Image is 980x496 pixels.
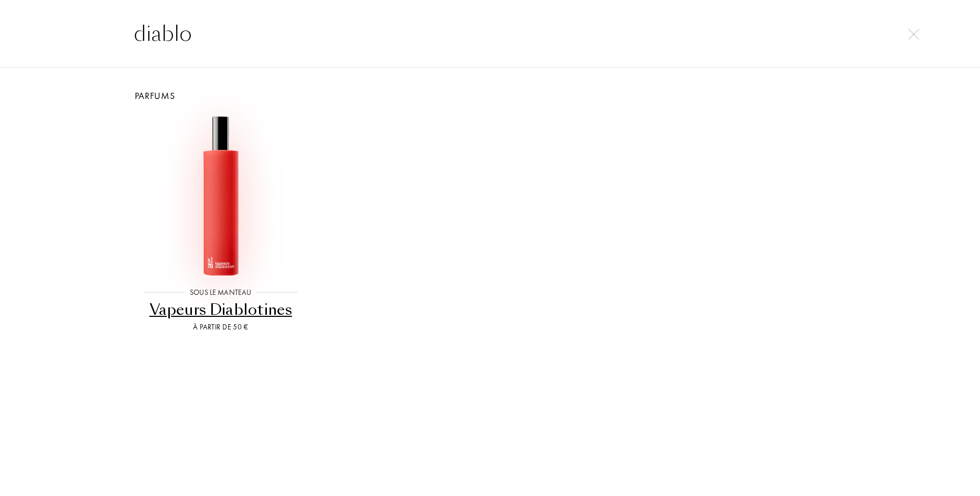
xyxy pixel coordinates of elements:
[185,287,256,298] div: Sous le Manteau
[113,18,868,49] input: Rechercher
[135,300,307,320] div: Vapeurs Diablotines
[135,322,307,333] div: À partir de 50 €
[908,29,919,40] img: cross.svg
[140,114,301,275] img: Vapeurs Diablotines
[123,89,857,103] div: Parfums
[131,103,311,346] a: Vapeurs DiablotinesSous le ManteauVapeurs DiablotinesÀ partir de 50 €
